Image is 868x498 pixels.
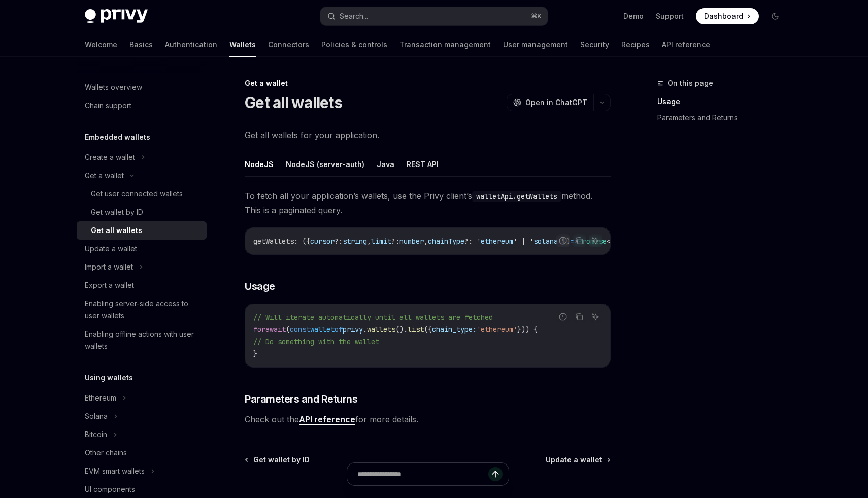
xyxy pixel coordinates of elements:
a: Get wallet by ID [246,455,310,465]
span: , [424,237,428,246]
span: wallets [367,325,395,334]
div: Export a wallet [85,279,134,291]
div: Search... [340,10,368,22]
span: On this page [667,77,713,89]
div: Wallets overview [85,81,142,93]
span: getWallets [253,237,294,246]
div: Import a wallet [85,261,133,273]
div: Get all wallets [91,224,142,237]
button: REST API [407,152,439,176]
a: Get wallet by ID [77,203,207,221]
a: API reference [662,32,710,57]
span: Open in ChatGPT [525,97,587,108]
div: Other chains [85,447,127,459]
span: ?: [335,237,343,246]
span: 'ethereum' [477,325,517,334]
a: Demo [623,11,644,21]
a: Usage [657,93,791,110]
span: solana [533,237,558,246]
a: Recipes [621,32,650,57]
span: Parameters and Returns [245,392,357,406]
div: Chain support [85,99,131,112]
div: Create a wallet [85,151,135,163]
span: chainType [428,237,464,246]
span: // Will iterate automatically until all wallets are fetched [253,313,493,322]
div: Update a wallet [85,243,137,255]
a: API reference [299,414,355,425]
span: Get all wallets for your application. [245,128,611,142]
span: Update a wallet [546,455,602,465]
span: ({ [424,325,432,334]
a: Chain support [77,96,207,115]
h1: Get all wallets [245,93,342,112]
span: Usage [245,279,275,293]
span: ' | ' [513,237,533,246]
div: EVM smart wallets [85,465,145,477]
a: Welcome [85,32,117,57]
a: Wallets overview [77,78,207,96]
span: // Do something with the wallet [253,337,379,346]
a: Get all wallets [77,221,207,240]
a: Enabling server-side access to user wallets [77,294,207,325]
span: })) { [517,325,538,334]
div: Enabling server-side access to user wallets [85,297,201,322]
button: Report incorrect code [556,310,570,323]
span: cursor [310,237,335,246]
button: Copy the contents from the code block [573,310,586,323]
span: => [570,237,578,246]
a: Wallets [229,32,256,57]
a: Update a wallet [546,455,610,465]
span: ( [286,325,290,334]
span: : ({ [294,237,310,246]
button: NodeJS (server-auth) [286,152,364,176]
a: Security [580,32,609,57]
button: Search...⌘K [320,7,548,25]
a: Get user connected wallets [77,185,207,203]
a: Other chains [77,444,207,462]
div: Solana [85,410,108,422]
div: UI components [85,483,135,495]
span: const [290,325,310,334]
a: Export a wallet [77,276,207,294]
span: for [253,325,265,334]
div: Get user connected wallets [91,188,183,200]
span: number [399,237,424,246]
a: Authentication [165,32,217,57]
button: Report incorrect code [556,234,570,247]
span: ethereum [481,237,513,246]
span: Dashboard [704,11,743,21]
img: dark logo [85,9,148,23]
span: await [265,325,286,334]
a: Policies & controls [321,32,387,57]
a: Transaction management [399,32,491,57]
span: ?: [391,237,399,246]
button: NodeJS [245,152,274,176]
div: Ethereum [85,392,116,404]
div: Get wallet by ID [91,206,143,218]
div: Bitcoin [85,428,107,441]
a: User management [503,32,568,57]
span: (). [395,325,408,334]
button: Open in ChatGPT [507,94,593,111]
button: Ask AI [589,310,602,323]
span: of [335,325,343,334]
a: Connectors [268,32,309,57]
button: Send message [488,467,503,481]
a: Enabling offline actions with user wallets [77,325,207,355]
span: To fetch all your application’s wallets, use the Privy client’s method. This is a paginated query. [245,189,611,217]
span: < [607,237,611,246]
button: Java [377,152,394,176]
code: walletApi.getWallets [472,191,561,202]
span: ⌘ K [531,12,542,20]
h5: Using wallets [85,372,133,384]
span: } [253,349,257,358]
span: list [408,325,424,334]
button: Ask AI [589,234,602,247]
div: Get a wallet [85,170,124,182]
button: Toggle dark mode [767,8,783,24]
span: chain_type: [432,325,477,334]
span: , [367,237,371,246]
a: Update a wallet [77,240,207,258]
a: Parameters and Returns [657,110,791,126]
a: Basics [129,32,153,57]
